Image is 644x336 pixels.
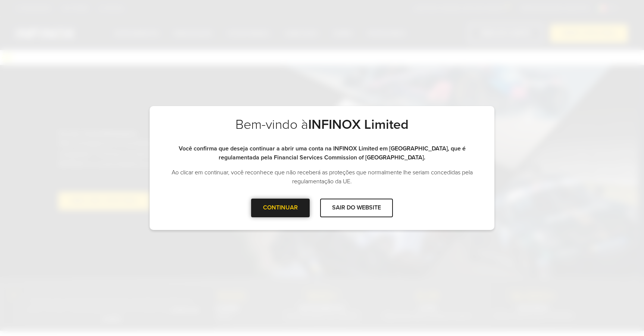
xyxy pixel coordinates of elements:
p: Ao clicar em continuar, você reconhece que não receberá as proteções que normalmente lhe seriam c... [165,168,479,186]
h2: Bem-vindo à [165,116,479,144]
div: CONTINUAR [251,199,310,217]
div: SAIR DO WEBSITE [320,199,393,217]
strong: Você confirma que deseja continuar a abrir uma conta na INFINOX Limited em [GEOGRAPHIC_DATA], que... [179,145,466,161]
strong: INFINOX Limited [308,116,409,133]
